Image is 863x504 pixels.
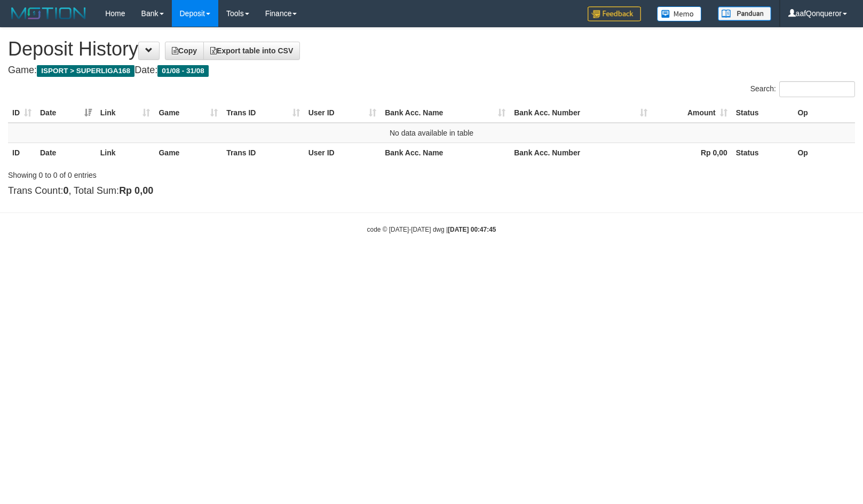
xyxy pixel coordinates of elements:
h1: Deposit History [8,38,855,60]
th: Link [96,143,155,162]
span: Copy [172,46,197,55]
th: Status [732,143,794,162]
th: Link: activate to sort column ascending [96,103,155,123]
th: Amount: activate to sort column ascending [652,103,732,123]
span: 01/08 - 31/08 [157,65,209,77]
img: Button%20Memo.svg [657,6,702,21]
th: ID: activate to sort column ascending [8,103,36,123]
th: Bank Acc. Number: activate to sort column ascending [510,103,652,123]
span: ISPORT > SUPERLIGA168 [37,65,134,77]
td: No data available in table [8,123,855,143]
th: Date: activate to sort column ascending [36,103,96,123]
th: Op [793,143,855,162]
th: Trans ID: activate to sort column ascending [222,103,304,123]
th: Game: activate to sort column ascending [154,103,222,123]
strong: Rp 0,00 [119,185,153,196]
th: Bank Acc. Number [510,143,652,162]
th: Trans ID [222,143,304,162]
small: code © [DATE]-[DATE] dwg | [367,226,496,233]
th: Game [154,143,222,162]
img: MOTION_logo.png [8,5,89,21]
div: Showing 0 to 0 of 0 entries [8,166,352,180]
th: Date [36,143,96,162]
th: Status [732,103,794,123]
h4: Trans Count: , Total Sum: [8,186,855,196]
img: panduan.png [718,6,771,21]
th: ID [8,143,36,162]
h4: Game: Date: [8,65,855,76]
input: Search: [779,81,855,97]
strong: [DATE] 00:47:45 [448,226,496,233]
th: User ID: activate to sort column ascending [304,103,381,123]
a: Export table into CSV [203,42,300,60]
strong: Rp 0,00 [701,148,727,157]
a: Copy [165,42,204,60]
th: Bank Acc. Name: activate to sort column ascending [381,103,510,123]
th: User ID [304,143,381,162]
label: Search: [750,81,855,97]
img: Feedback.jpg [588,6,641,21]
th: Bank Acc. Name [381,143,510,162]
strong: 0 [63,185,68,196]
span: Export table into CSV [210,46,293,55]
th: Op [793,103,855,123]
